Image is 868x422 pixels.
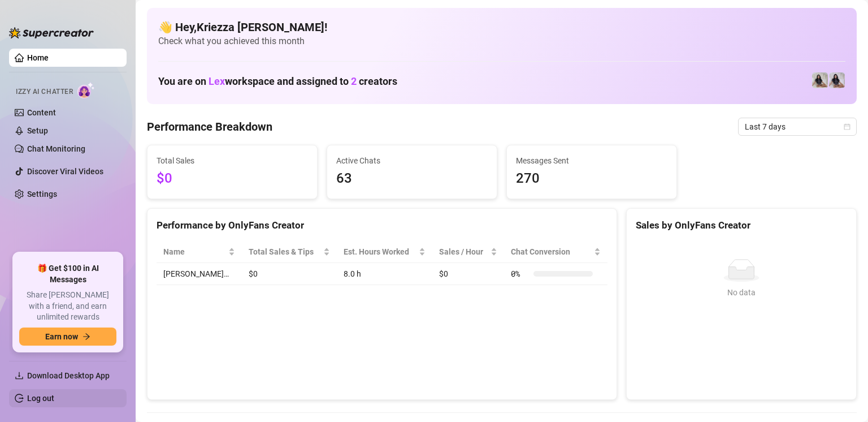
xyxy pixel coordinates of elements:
[27,394,54,403] a: Log out
[636,218,847,233] div: Sales by OnlyFans Creator
[242,241,337,263] th: Total Sales & Tips
[19,328,116,346] button: Earn nowarrow-right
[158,35,845,48] span: Check what you achieved this month
[19,290,116,323] span: Share [PERSON_NAME] with a friend, and earn unlimited rewards
[157,263,242,285] td: [PERSON_NAME]…
[432,241,505,263] th: Sales / Hour
[157,218,607,233] div: Performance by OnlyFans Creator
[158,75,397,88] h1: You are on workspace and assigned to creators
[9,27,94,38] img: logo-BBDzfeDw.svg
[336,154,488,167] span: Active Chats
[242,263,337,285] td: $0
[336,168,488,190] span: 63
[27,53,49,62] a: Home
[27,144,85,153] a: Chat Monitoring
[163,246,226,258] span: Name
[511,246,592,258] span: Chat Conversion
[351,75,357,87] span: 2
[516,168,667,190] span: 270
[516,154,667,167] span: Messages Sent
[745,118,850,135] span: Last 7 days
[83,333,90,341] span: arrow-right
[15,371,24,380] span: download
[432,263,505,285] td: $0
[19,263,116,285] span: 🎁 Get $100 in AI Messages
[439,246,489,258] span: Sales / Hour
[157,241,242,263] th: Name
[511,268,529,280] span: 0 %
[344,246,416,258] div: Est. Hours Worked
[147,119,272,135] h4: Performance Breakdown
[16,87,73,97] span: Izzy AI Chatter
[27,126,48,135] a: Setup
[812,72,828,88] img: Francesca
[27,190,57,199] a: Settings
[157,168,308,190] span: $0
[844,123,850,130] span: calendar
[158,19,845,35] h4: 👋 Hey, Kriezza [PERSON_NAME] !
[209,75,225,87] span: Lex
[504,241,607,263] th: Chat Conversion
[27,167,103,176] a: Discover Viral Videos
[337,263,432,285] td: 8.0 h
[45,332,78,341] span: Earn now
[157,154,308,167] span: Total Sales
[640,286,843,299] div: No data
[77,82,95,98] img: AI Chatter
[27,108,56,117] a: Content
[27,371,110,380] span: Download Desktop App
[249,246,321,258] span: Total Sales & Tips
[829,72,845,88] img: Francesca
